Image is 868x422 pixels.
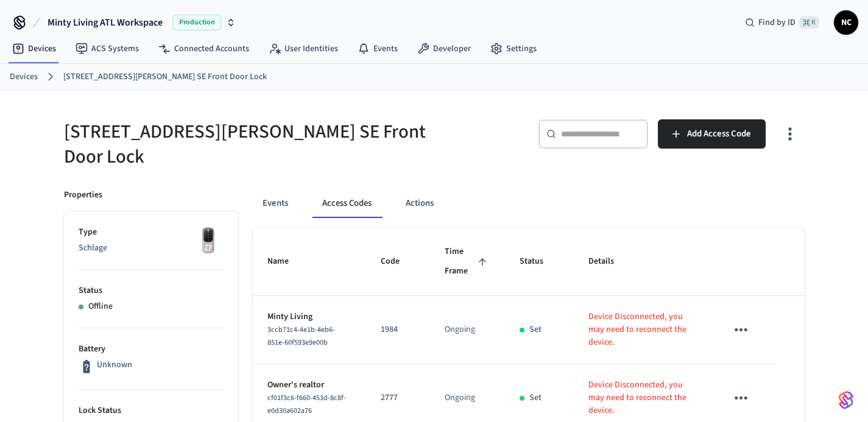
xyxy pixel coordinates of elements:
[63,71,267,83] a: [STREET_ADDRESS][PERSON_NAME] SE Front Door Lock
[259,38,348,60] a: User Identities
[172,15,221,30] span: Production
[588,379,697,417] p: Device Disconnected, you may need to reconnect the device.
[64,119,427,169] h5: [STREET_ADDRESS][PERSON_NAME] SE Front Door Lock
[758,16,796,29] span: Find by ID
[430,296,505,364] td: Ongoing
[529,323,542,336] p: Set
[381,323,415,336] p: 1984
[2,38,66,60] a: Devices
[267,252,305,271] span: Name
[79,242,224,255] p: Schlage
[267,325,335,348] span: 3ccb71c4-4e1b-4eb6-851e-60f593e9e00b
[79,343,224,356] p: Battery
[396,189,443,218] button: Actions
[66,38,149,60] a: ACS Systems
[348,38,408,60] a: Events
[687,126,751,142] span: Add Access Code
[88,300,113,313] p: Offline
[588,252,630,271] span: Details
[529,392,542,404] p: Set
[97,359,132,371] p: Unknown
[253,189,805,218] div: ant example
[149,38,259,60] a: Connected Accounts
[835,12,857,33] span: NC
[312,189,381,218] button: Access Codes
[267,311,352,323] p: Minty Living
[381,392,415,404] p: 2777
[267,393,346,416] span: cf01f3c6-f660-453d-8c8f-e0d30a602a76
[79,404,224,417] p: Lock Status
[10,71,38,83] a: Devices
[834,10,858,35] button: NC
[481,38,546,60] a: Settings
[48,15,163,30] span: Minty Living ATL Workspace
[64,189,102,202] p: Properties
[193,226,224,256] img: Yale Assure Touchscreen Wifi Smart Lock, Satin Nickel, Front
[408,38,481,60] a: Developer
[445,242,490,281] span: Time Frame
[79,284,224,297] p: Status
[588,311,697,349] p: Device Disconnected, you may need to reconnect the device.
[799,16,819,29] span: ⌘ K
[267,379,352,392] p: Owner's realtor
[658,119,766,149] button: Add Access Code
[520,252,559,271] span: Status
[79,226,224,239] p: Type
[735,12,829,33] div: Find by ID⌘ K
[381,252,415,271] span: Code
[253,189,298,218] button: Events
[839,390,853,410] img: SeamLogoGradient.69752ec5.svg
